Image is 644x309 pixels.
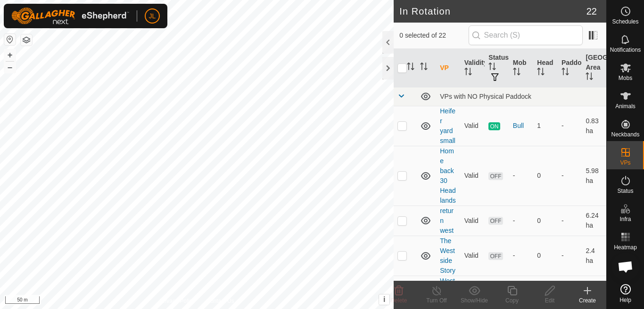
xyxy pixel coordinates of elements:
th: Validity [461,49,485,87]
div: - [513,171,530,181]
td: - [558,236,582,276]
td: - [558,276,582,306]
td: 6.24 ha [582,206,606,236]
td: 0 [533,146,558,206]
span: Schedules [612,19,638,24]
span: i [383,295,385,303]
td: - [558,206,582,236]
td: 5 [533,276,558,306]
th: Mob [509,49,534,87]
span: Notifications [610,47,641,53]
a: return west [440,207,454,234]
div: - [513,251,530,261]
span: Infra [619,216,631,222]
p-sorticon: Activate to sort [420,64,428,71]
div: Edit [531,296,569,305]
th: Paddock [558,49,582,87]
span: OFF [488,172,503,180]
td: 5.98 ha [582,146,606,206]
div: VPs with NO Physical Paddock [440,93,603,100]
td: 1 [533,106,558,146]
button: + [4,49,16,61]
th: VP [436,49,461,87]
td: Valid [461,236,485,276]
p-sorticon: Activate to sort [586,74,593,81]
span: Neckbands [611,132,639,137]
td: - [558,146,582,206]
span: Help [619,297,631,303]
td: Valid [461,206,485,236]
p-sorticon: Activate to sort [537,69,545,77]
span: OFF [488,217,503,225]
span: Heatmap [614,245,637,250]
span: JL [149,11,156,21]
div: Turn Off [418,296,455,305]
span: Status [617,188,633,194]
button: Reset Map [4,34,16,45]
p-sorticon: Activate to sort [561,69,569,77]
td: 0 [533,206,558,236]
span: 0 selected of 22 [399,31,468,40]
a: Privacy Policy [160,297,195,305]
td: - [558,106,582,146]
a: West side 2 [440,277,455,304]
span: VPs [620,160,630,166]
a: Heifer yard small [440,107,455,144]
p-sorticon: Activate to sort [488,64,496,71]
div: Show/Hide [455,296,493,305]
th: [GEOGRAPHIC_DATA] Area [582,49,606,87]
td: 2.6 ha [582,276,606,306]
td: 2.4 ha [582,236,606,276]
h2: In Rotation [399,6,586,17]
span: Delete [391,297,407,304]
span: ON [488,122,500,130]
a: The West side Story [440,237,455,274]
input: Search (S) [469,25,583,45]
td: Valid [461,106,485,146]
button: – [4,62,16,73]
div: Copy [493,296,531,305]
span: 22 [586,4,597,18]
button: i [379,294,389,305]
button: Map Layers [21,34,32,46]
td: 0.83 ha [582,106,606,146]
p-sorticon: Activate to sort [464,69,472,77]
a: Help [607,280,644,307]
p-sorticon: Activate to sort [407,64,414,71]
img: Gallagher Logo [11,8,129,24]
p-sorticon: Activate to sort [513,69,520,77]
a: Open chat [611,253,640,281]
div: - [513,216,530,226]
th: Status [485,49,509,87]
th: Head [533,49,558,87]
a: Contact Us [206,297,234,305]
a: Home back 30 Head lands [440,147,455,204]
span: OFF [488,252,503,260]
td: Valid [461,146,485,206]
div: Bull [513,121,530,131]
div: Create [569,296,606,305]
span: Mobs [619,75,632,81]
td: 0 [533,236,558,276]
td: Valid [461,276,485,306]
span: Animals [615,103,636,109]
